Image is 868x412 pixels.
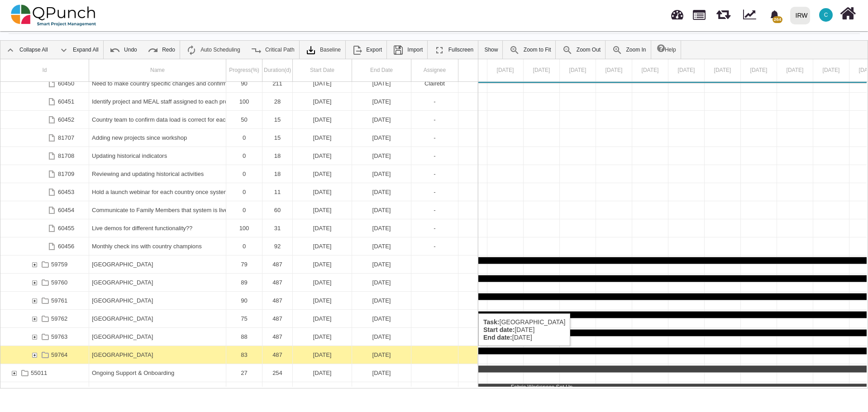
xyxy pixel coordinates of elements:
span: Clairebt [819,8,833,22]
div: 31 [265,219,290,237]
div: 01-03-2025 [293,219,352,237]
div: 01-09-2024 [293,256,352,273]
div: 487 [265,274,290,291]
div: [DATE] [296,165,349,183]
i: Home [840,5,856,22]
div: 487 [265,310,290,327]
div: 59762 [51,310,67,327]
div: IRW [796,8,808,24]
div: 59759 [51,256,67,273]
div: Identify project and MEAL staff assigned to each project. [92,93,223,110]
div: 28 [262,93,293,110]
div: 31-12-2025 [352,237,411,255]
div: 81707 [58,129,74,147]
div: - [411,93,458,110]
div: 92 [265,237,290,255]
div: 487 [262,328,293,346]
div: 83 [226,346,262,364]
div: 19 Jul 2025 [632,59,668,81]
div: 60451 [58,93,74,110]
div: 81709 [58,165,74,183]
div: 0 [226,165,262,183]
div: [DATE] [296,237,349,255]
div: [GEOGRAPHIC_DATA] [92,274,223,291]
div: Reviewing and updating historical activities [89,165,226,183]
div: 01-10-2025 [293,237,352,255]
div: Sri Lanka [89,346,226,364]
div: 20 Jul 2025 [668,59,705,81]
div: 11 [265,183,290,201]
div: - [414,183,455,201]
div: 17-08-2025 [293,129,352,147]
div: 100 [229,93,259,110]
div: 89 [226,274,262,291]
img: ic_zoom_in.48fceee.png [612,45,623,56]
div: 60456 [0,237,89,255]
div: 01-09-2024 [293,292,352,309]
a: Show [480,41,502,59]
div: Assignee [411,59,458,81]
a: Zoom In [607,41,651,59]
div: 30-10-2025 [352,382,411,400]
div: 01-04-2025 [293,382,352,400]
div: 59760 [0,274,89,291]
div: 31-12-2025 [352,346,411,364]
div: 213 [262,382,293,400]
div: - [414,201,455,219]
div: Task: Country team to confirm data load is correct for each project Start date: 31-07-2025 End da... [0,111,478,129]
div: 50 [229,111,259,128]
div: 31-07-2025 [293,111,352,128]
div: 0 [229,183,259,201]
div: [DATE] [355,237,408,255]
div: [DATE] [296,219,349,237]
div: Task: Sri Lanka Start date: 01-09-2024 End date: 31-12-2025 [0,346,478,364]
div: 01-09-2024 [293,346,352,364]
div: Live demos for different functionality?? [89,219,226,237]
div: 90 [229,75,259,92]
div: 01-09-2025 [293,183,352,201]
div: 59761 [51,292,67,309]
div: 59761 [0,292,89,309]
a: IRW [786,0,814,30]
div: Task: Updating historical indicators Start date: 18-08-2025 End date: 04-09-2025 [0,147,478,165]
div: [DATE] [355,256,408,273]
div: 0 [226,201,262,219]
div: 31-12-2025 [352,364,411,382]
div: 21 Jul 2025 [705,59,741,81]
div: Duration(d) [262,59,293,81]
div: Id [0,59,89,81]
div: 31 [262,219,293,237]
div: 22 Jul 2025 [741,59,777,81]
div: 01-09-2024 [293,328,352,346]
div: [GEOGRAPHIC_DATA] [DATE] [DATE] [478,313,570,346]
div: 79 [226,256,262,273]
img: ic_export_24.4e1404f.png [352,45,362,56]
div: 15 [262,129,293,147]
div: 487 [262,292,293,309]
div: Live demos for different functionality?? [92,219,223,237]
div: [DATE] [296,93,349,110]
a: Auto Scheduling [181,41,244,59]
img: save.4d96896.png [393,45,404,56]
div: Country team to confirm data load is correct for each project [92,111,223,128]
div: [GEOGRAPHIC_DATA] [92,328,223,346]
img: ic_critical_path_24.b7f2986.png [251,45,262,56]
div: [DATE] [296,292,349,309]
div: 59763 [0,328,89,346]
div: 60453 [0,183,89,201]
div: 60452 [58,111,74,128]
a: Critical Path [246,41,299,59]
div: 59760 [51,274,67,291]
div: 15 [265,129,290,147]
div: Monthly check ins with country champions [89,237,226,255]
span: Releases [716,5,730,19]
div: 18 Jul 2025 [596,59,632,81]
div: - [411,201,458,219]
div: 11-09-2025 [352,183,411,201]
div: 90 [229,292,259,309]
div: 487 [265,292,290,309]
div: Task: Indonesia Start date: 01-09-2024 End date: 31-12-2025 [0,274,478,292]
div: 55011 [0,364,89,382]
div: Dynamic Report [739,0,764,30]
div: 31-12-2025 [352,310,411,327]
